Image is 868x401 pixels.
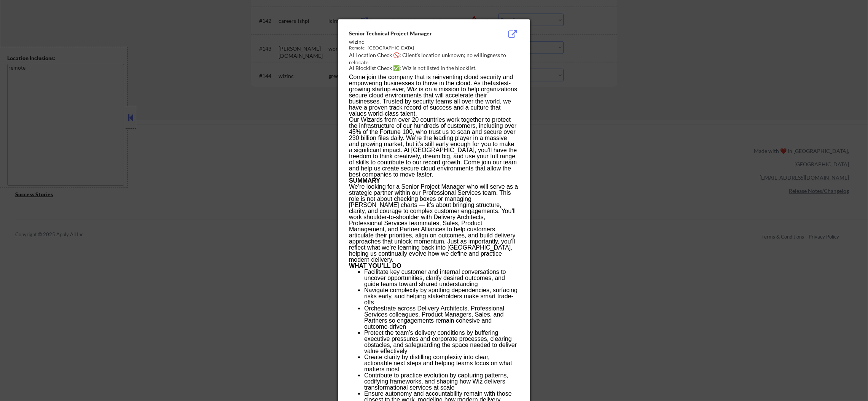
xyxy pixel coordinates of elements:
div: wizinc [349,38,481,46]
li: Facilitate key customer and internal conversations to uncover opportunities, clarify desired outc... [364,269,519,287]
a: fastest-growing startup ever, [349,80,511,92]
div: Remote - [GEOGRAPHIC_DATA] [349,45,481,51]
div: AI Blocklist Check ✅: Wiz is not listed in the blocklist. [349,64,522,72]
div: AI Location Check 🚫: Client's location unknown; no willingness to relocate. [349,51,522,66]
span: Our Wizards from over 20 countries work together to protect the infrastructure of our hundreds of... [349,116,517,178]
strong: WHAT YOU’LL DO [349,263,401,269]
li: Orchestrate across Delivery Architects, Professional Services colleagues, Product Managers, Sales... [364,306,519,330]
li: Create clarity by distilling complexity into clear, actionable next steps and helping teams focus... [364,354,519,372]
strong: SUMMARY [349,177,380,184]
li: Navigate complexity by spotting dependencies, surfacing risks early, and helping stakeholders mak... [364,287,519,306]
a: track record of success [389,104,452,111]
li: Protect the team’s delivery conditions by buffering executive pressures and corporate processes, ... [364,330,519,354]
div: Senior Technical Project Manager [349,30,481,37]
span: Wiz is on a mission to help organizations secure cloud environments that will accelerate their bu... [349,86,517,117]
p: We’re looking for a Senior Project Manager who will serve as a strategic partner within our Profe... [349,184,519,263]
li: Contribute to practice evolution by capturing patterns, codifying frameworks, and shaping how Wiz... [364,372,519,391]
span: Come join the company that is reinventing cloud security and empowering businesses to thrive in t... [349,74,513,92]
